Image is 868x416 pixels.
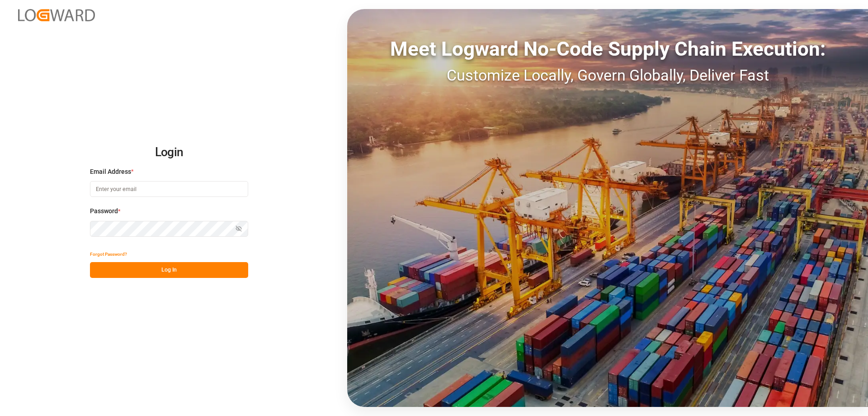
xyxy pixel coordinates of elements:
[90,181,248,197] input: Enter your email
[347,34,868,64] div: Meet Logward No-Code Supply Chain Execution:
[90,206,118,216] span: Password
[90,167,131,177] span: Email Address
[90,262,248,278] button: Log In
[18,9,95,21] img: Logward_new_orange.png
[90,138,248,167] h2: Login
[90,246,127,262] button: Forgot Password?
[347,64,868,87] div: Customize Locally, Govern Globally, Deliver Fast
